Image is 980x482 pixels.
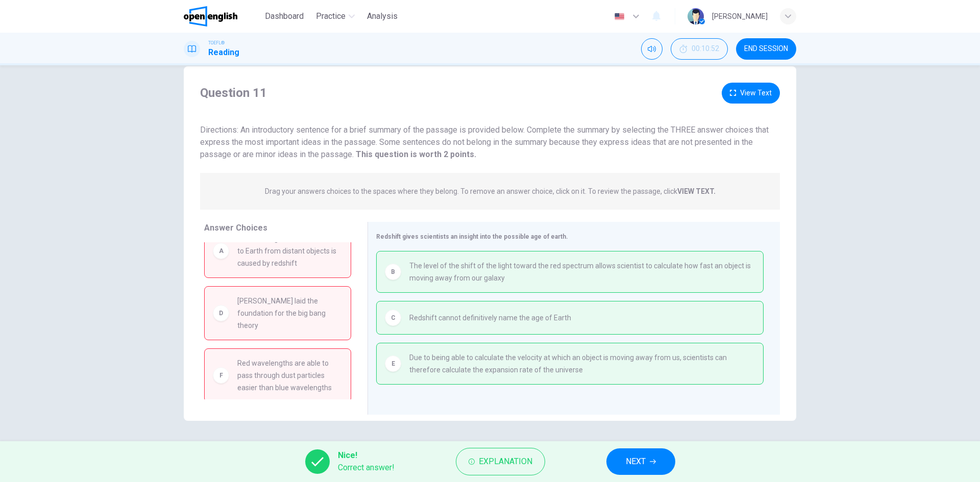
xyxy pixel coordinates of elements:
a: OpenEnglish logo [184,6,261,27]
span: Nice! [338,449,395,462]
div: B [385,264,401,280]
button: Explanation [456,448,545,475]
img: OpenEnglish logo [184,6,237,27]
button: Dashboard [261,7,308,26]
strong: This question is worth 2 points. [354,149,476,159]
div: D [213,305,229,321]
span: Analysis [367,10,398,22]
p: Drag your answers choices to the spaces where they belong. To remove an answer choice, click on i... [265,187,716,195]
span: Due to being able to calculate the velocity at which an object is moving away from us, scientists... [409,351,755,376]
strong: VIEW TEXT. [677,187,716,195]
img: en [613,13,626,20]
span: Explanation [479,454,532,469]
div: E [385,356,401,372]
span: 00:10:52 [692,45,719,53]
span: Not all red light that is reflected to Earth from distant objects is caused by redshift [237,233,342,269]
span: Practice [316,10,346,22]
span: Red wavelengths are able to pass through dust particles easier than blue wavelengths [237,357,342,394]
span: Answer Choices [204,223,267,233]
span: Correct answer! [338,462,395,474]
div: A [213,243,229,259]
div: [PERSON_NAME] [712,10,768,22]
span: Dashboard [265,10,304,22]
div: Mute [641,38,663,60]
button: Practice [312,7,359,26]
span: [PERSON_NAME] laid the foundation for the big bang theory [237,295,342,332]
span: NEXT [626,454,646,469]
span: Redshift gives scientists an insight into the possible age of earth. [376,233,568,240]
div: C [385,310,401,326]
div: Hide [671,38,728,60]
span: TOEFL® [208,39,225,46]
img: Profile picture [688,8,704,24]
button: View Text [722,83,780,104]
button: NEXT [606,448,675,475]
button: END SESSION [736,38,796,60]
h4: Question 11 [200,85,267,101]
span: END SESSION [744,45,788,53]
h1: Reading [208,46,239,59]
div: F [213,367,229,384]
span: The level of the shift of the light toward the red spectrum allows scientist to calculate how fas... [409,260,755,284]
span: Directions: An introductory sentence for a brief summary of the passage is provided below. Comple... [200,125,769,159]
button: Analysis [363,7,402,26]
span: Redshift cannot definitively name the age of Earth [409,312,571,324]
button: 00:10:52 [671,38,728,60]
